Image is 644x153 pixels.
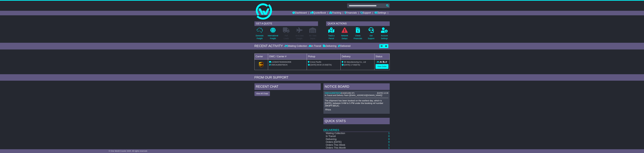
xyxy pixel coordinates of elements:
[388,146,390,149] a: 1
[377,92,388,94] div: [DATE] 13:39
[345,11,357,15] a: Financials
[341,27,348,41] a: NetworkDelays
[344,64,350,66] span: [DATE]
[285,45,308,48] div: Waiting Collection
[388,141,390,143] a: 0
[323,135,372,138] td: In Transit
[342,92,354,94] span: CAGE1282-97
[268,54,307,59] td: OWC / Carrier #
[254,44,285,48] div: RECENT ACTIVITY -
[344,61,366,63] span: SK Manufacturing Co., Ltd
[342,63,373,66] div: (ETA)
[268,34,278,40] p: International Freight
[381,34,388,40] p: Account Settings
[254,54,268,59] td: Carrier
[268,27,278,41] a: InternationalFreight
[351,64,355,66] span: 17:00
[388,132,390,135] a: 1
[272,61,291,63] span: 1Z30A5730494942606
[271,64,287,66] span: OWCAU658750CN
[325,92,388,94] div: ( )
[388,138,390,140] a: 0
[254,76,390,79] div: FROM OUR SUPPORT
[328,34,334,40] p: Track a Parcel
[341,54,374,59] td: Delivery
[323,83,390,91] div: NOTICE BOARD
[322,64,327,66] span: 15:00
[325,94,382,96] span: In Transit and Delivery Team ([EMAIL_ADDRESS][DOMAIN_NAME])
[296,34,303,40] p: Air & Sea Freight
[323,138,372,141] td: Delivering
[254,21,318,26] div: GET A QUOTE
[308,45,322,48] div: In Transit
[254,83,321,91] div: RECENT CHAT
[256,34,263,40] p: Domestic Freight
[323,118,390,125] div: Quick Stats
[323,141,372,144] td: Orders [DATE]
[283,34,290,40] p: Full Loads
[109,150,148,152] span: © One World Courier 2025. All rights reserved.
[337,45,350,48] div: Delivered
[292,11,307,15] a: Dashboard
[310,11,326,15] a: Quote/Book
[308,63,339,66] div: - (ETA)
[376,64,388,69] a: View Order
[309,34,316,40] p: Air / Sea Depot
[310,64,316,66] span: [DATE]
[368,34,374,40] p: Get Support
[328,27,335,41] a: Track aParcel
[381,27,388,41] a: AccountSettings
[326,21,390,26] div: QUICK ACTIONS
[341,34,348,40] p: Network Delays
[325,99,388,107] p: The shipment has been booked on the earliest day, which is [DATE], between 9 AM to 5 PM under the...
[325,92,341,94] a: OWCAU658750CN
[310,61,321,63] span: Cressi Pacific
[388,135,390,138] a: 0
[368,27,374,41] a: GetSupport
[374,54,390,59] td: Status
[323,132,372,135] td: Waiting Collection
[322,45,337,48] div: Delivering
[360,11,371,15] a: Support
[254,91,270,96] button: View All Chats
[256,27,264,41] a: DomesticFreight
[353,27,362,41] a: CheckFinancials
[323,125,390,132] td: Deliveries
[329,11,341,15] a: Tracking
[307,54,341,59] td: Pickup
[325,108,388,111] p: -Rhiza
[317,64,322,66] span: 09:00
[374,11,386,15] a: Settings
[354,34,362,40] p: Check Financials
[388,144,390,146] a: 1
[323,144,372,147] td: Orders This Week
[259,62,263,67] img: GetCarrierServiceLogo
[323,146,372,149] td: Orders This Month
